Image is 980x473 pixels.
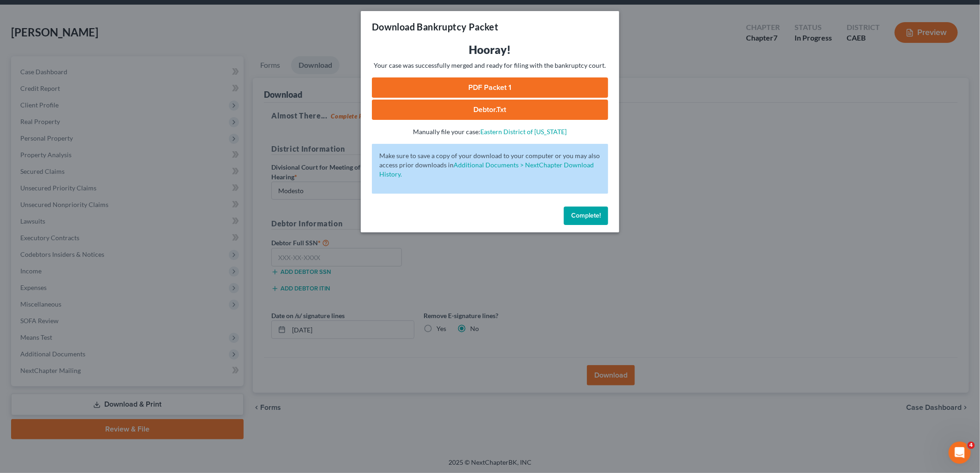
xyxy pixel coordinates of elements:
[372,100,608,120] a: Debtor.txt
[379,161,594,178] a: Additional Documents > NextChapter Download History.
[564,207,608,225] button: Complete!
[372,77,608,98] a: PDF Packet 1
[949,442,971,464] iframe: Intercom live chat
[571,212,601,219] span: Complete!
[372,42,608,57] h3: Hooray!
[372,127,608,136] p: Manually file your case:
[968,442,975,449] span: 4
[379,151,601,179] p: Make sure to save a copy of your download to your computer or you may also access prior downloads in
[481,128,567,136] a: Eastern District of [US_STATE]
[372,61,608,70] p: Your case was successfully merged and ready for filing with the bankruptcy court.
[372,20,498,33] h3: Download Bankruptcy Packet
